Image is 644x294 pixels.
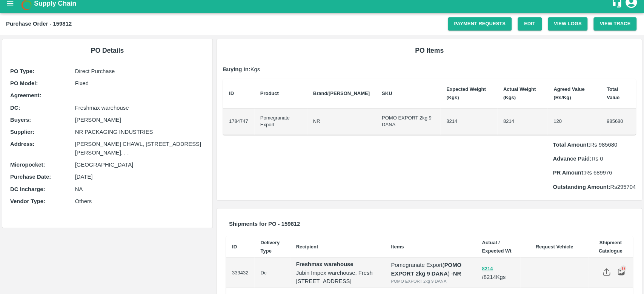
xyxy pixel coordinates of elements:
[226,258,254,288] td: 339432
[553,183,636,191] p: Rs 295704
[10,186,45,192] b: DC Incharge :
[547,109,601,135] td: 120
[6,21,72,27] b: Purchase Order - 159812
[620,265,626,271] div: 0
[260,240,280,254] b: Delivery Type
[10,80,38,86] b: PO Model :
[229,221,300,227] b: Shipments for PO - 159812
[535,244,573,250] b: Request Vehicle
[10,92,41,98] b: Agreement:
[254,109,307,135] td: Pomegranate Export
[553,142,590,148] b: Total Amount:
[10,129,34,135] b: Supplier :
[482,240,511,254] b: Actual / Expected Wt
[553,168,636,177] p: Rs 689976
[10,174,51,180] b: Purchase Date :
[446,86,486,100] b: Expected Weight (Kgs)
[440,109,497,135] td: 8214
[260,90,279,96] b: Product
[75,173,204,181] p: [DATE]
[8,45,206,56] h6: PO Details
[223,66,251,72] b: Buying In:
[607,86,619,100] b: Total Value
[553,141,636,149] p: Rs 985680
[75,67,204,75] p: Direct Purchase
[10,162,45,168] b: Micropocket :
[553,170,585,176] b: PR Amount:
[296,261,354,267] strong: Freshmax warehouse
[553,155,636,163] p: Rs 0
[296,269,379,286] p: Jubin Impex warehouse, Fresh [STREET_ADDRESS]
[553,86,584,100] b: Agreed Value (Rs/Kg)
[391,261,470,278] p: Pomegranate Export ( ) -
[497,109,547,135] td: 8214
[391,278,470,285] div: POMO EXPORT 2kg 9 DANA
[75,161,204,169] p: [GEOGRAPHIC_DATA]
[10,105,20,111] b: DC :
[232,244,237,250] b: ID
[10,68,34,74] b: PO Type :
[75,128,204,136] p: NR PACKAGING INDUSTRIES
[223,45,636,56] h6: PO Items
[617,268,625,276] img: preview
[453,271,461,277] strong: NR
[391,244,404,250] b: Items
[482,264,514,282] p: / 8214 Kgs
[601,109,636,135] td: 985680
[75,185,204,193] p: NA
[518,17,542,31] a: Edit
[503,86,536,100] b: Actual Weight (Kgs)
[593,17,636,31] button: View Trace
[599,240,622,254] b: Shipment Catalogue
[553,184,610,190] b: Outstanding Amount:
[382,90,392,96] b: SKU
[448,17,512,31] a: Payment Requests
[482,265,493,273] button: 8214
[223,109,254,135] td: 1784747
[223,65,636,73] p: Kgs
[10,198,45,204] b: Vendor Type :
[254,258,290,288] td: Dc
[296,244,318,250] b: Recipient
[75,104,204,112] p: Freshmax warehouse
[10,117,31,123] b: Buyers :
[391,262,463,276] b: POMO EXPORT 2kg 9 DANA
[75,79,204,87] p: Fixed
[75,116,204,124] p: [PERSON_NAME]
[603,268,610,276] img: share
[376,109,440,135] td: POMO EXPORT 2kg 9 DANA
[553,156,591,162] b: Advance Paid:
[548,17,588,31] button: View Logs
[75,197,204,205] p: Others
[307,109,376,135] td: NR
[10,141,34,147] b: Address :
[313,90,370,96] b: Brand/[PERSON_NAME]
[229,90,234,96] b: ID
[75,140,204,157] p: [PERSON_NAME] CHAWL, [STREET_ADDRESS][PERSON_NAME], , ,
